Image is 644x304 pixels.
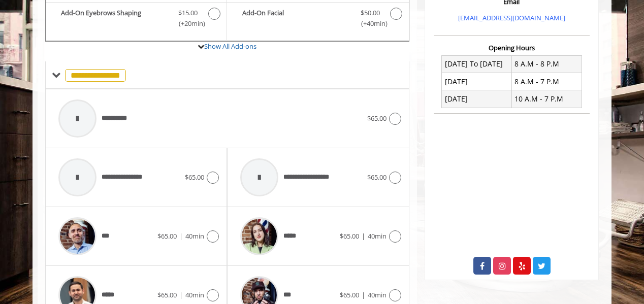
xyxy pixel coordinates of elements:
span: $65.00 [367,173,387,182]
span: 40min [368,231,387,241]
td: 8 A.M - 7 P.M [511,73,582,90]
td: [DATE] [442,90,512,108]
span: $65.00 [367,114,387,123]
span: $15.00 [178,8,198,18]
span: 40min [185,231,204,241]
td: [DATE] To [DATE] [442,55,512,73]
h3: Opening Hours [434,44,590,51]
span: $65.00 [340,231,359,241]
span: $65.00 [157,231,177,241]
b: Add-On Eyebrows Shaping [61,8,168,29]
span: 40min [368,290,387,299]
td: [DATE] [442,73,512,90]
span: (+20min ) [173,18,203,29]
span: $65.00 [340,290,359,299]
a: [EMAIL_ADDRESS][DOMAIN_NAME] [458,13,565,22]
label: Add-On Eyebrows Shaping [51,8,221,31]
span: (+40min ) [355,18,385,29]
a: Show All Add-ons [204,42,256,51]
span: $65.00 [157,290,177,299]
span: 40min [185,290,204,299]
span: | [179,290,183,299]
span: $65.00 [185,173,204,182]
span: | [179,231,183,241]
label: Add-On Facial [232,8,403,31]
td: 8 A.M - 8 P.M [511,55,582,73]
span: | [362,290,365,299]
span: $50.00 [361,8,380,18]
b: Add-On Facial [242,8,350,29]
span: | [362,231,365,241]
td: 10 A.M - 7 P.M [511,90,582,108]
